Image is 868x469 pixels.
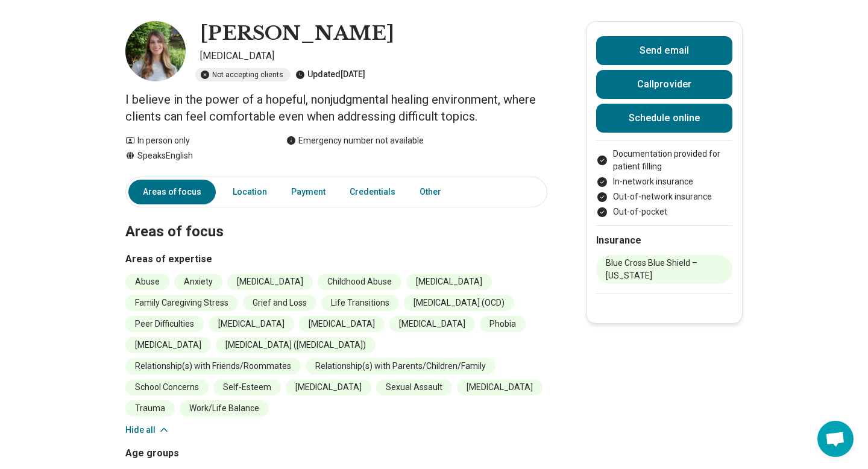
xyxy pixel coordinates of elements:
[200,21,394,46] h1: [PERSON_NAME]
[195,68,291,81] div: Not accepting clients
[125,316,204,332] li: Peer Difficulties
[174,274,222,290] li: Anxiety
[125,134,262,147] div: In person only
[295,68,365,81] div: Updated [DATE]
[180,400,269,417] li: Work/Life Balance
[125,295,238,311] li: Family Caregiving Stress
[306,358,495,374] li: Relationship(s) with Parents/Children/Family
[125,193,547,242] h2: Areas of focus
[243,295,316,311] li: Grief and Loss
[596,148,732,218] ul: Payment options
[596,206,732,218] li: Out-of-pocket
[412,180,456,204] a: Other
[284,180,333,204] a: Payment
[299,316,385,332] li: [MEDICAL_DATA]
[216,337,376,353] li: [MEDICAL_DATA] ([MEDICAL_DATA])
[321,295,399,311] li: Life Transitions
[596,70,732,99] button: Callprovider
[389,316,475,332] li: [MEDICAL_DATA]
[480,316,526,332] li: Phobia
[404,295,514,311] li: [MEDICAL_DATA] (OCD)
[227,274,313,290] li: [MEDICAL_DATA]
[406,274,492,290] li: [MEDICAL_DATA]
[125,21,186,81] img: Kristin Teasdale, Psychologist
[213,379,281,395] li: Self-Esteem
[457,379,542,395] li: [MEDICAL_DATA]
[125,446,332,461] h3: Age groups
[125,379,209,395] li: School Concerns
[596,190,732,203] li: Out-of-network insurance
[817,421,854,457] div: Open chat
[596,175,732,188] li: In-network insurance
[286,134,424,147] div: Emergency number not available
[125,252,547,266] h3: Areas of expertise
[318,274,401,290] li: Childhood Abuse
[125,337,211,353] li: [MEDICAL_DATA]
[209,316,294,332] li: [MEDICAL_DATA]
[376,379,452,395] li: Sexual Assault
[596,104,732,133] a: Schedule online
[125,400,175,417] li: Trauma
[596,148,732,173] li: Documentation provided for patient filling
[596,255,732,284] li: Blue Cross Blue Shield – [US_STATE]
[596,233,732,248] h2: Insurance
[125,358,301,374] li: Relationship(s) with Friends/Roommates
[342,180,403,204] a: Credentials
[125,274,169,290] li: Abuse
[125,150,262,162] div: Speaks English
[128,180,216,204] a: Areas of focus
[200,49,547,63] p: [MEDICAL_DATA]
[225,180,274,204] a: Location
[596,36,732,65] button: Send email
[286,379,371,395] li: [MEDICAL_DATA]
[125,91,547,125] p: I believe in the power of a hopeful, nonjudgmental healing environment, where clients can feel co...
[125,424,170,436] button: Hide all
